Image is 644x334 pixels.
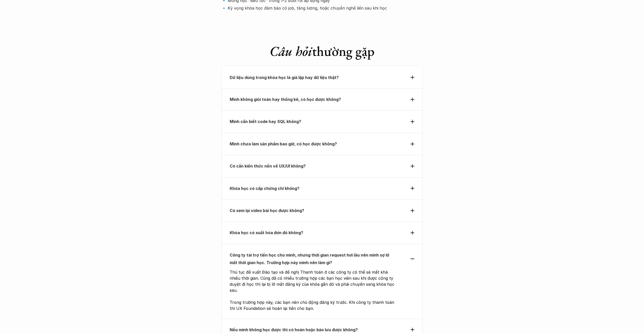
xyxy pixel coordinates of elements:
[230,327,358,332] strong: Nếu mình không học được thì có hoàn hoặc bảo lưu được không?
[230,269,398,293] p: Thủ tục đề xuất Đào tạo và đề nghị Thanh toán ở các công ty có thể sẽ mất khá nhiều thời gian. Cũ...
[230,163,306,169] strong: Có cần kiến thức nền về UX/UI không?
[230,97,341,102] strong: Mình không giỏi toán hay thống kê, có học được không?
[230,230,303,235] strong: Khóa học có xuất hóa đơn đỏ không?
[230,119,301,124] strong: Mình cần biết code hay SQL không?
[230,208,304,213] strong: Có xem lại video bài học được không?
[230,253,390,265] strong: Công ty tài trợ tiền học cho mình, nhưng thời gian request hơi lâu nên mình sợ lỡ mất thời gian h...
[270,42,312,60] em: Câu hỏi
[230,299,398,311] p: Trong trường hợp này, các bạn nên chủ động đăng ký trước. Khi công ty thanh toán thì UX Foundatio...
[230,141,337,146] strong: Mình chưa làm sản phẩm bao giờ, có học được không?
[230,186,299,191] strong: Khóa học có cấp chứng chỉ không?
[230,75,339,80] strong: Dữ liệu dùng trong khóa học là giả lập hay dữ liệu thật?
[221,43,423,59] h1: thường gặp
